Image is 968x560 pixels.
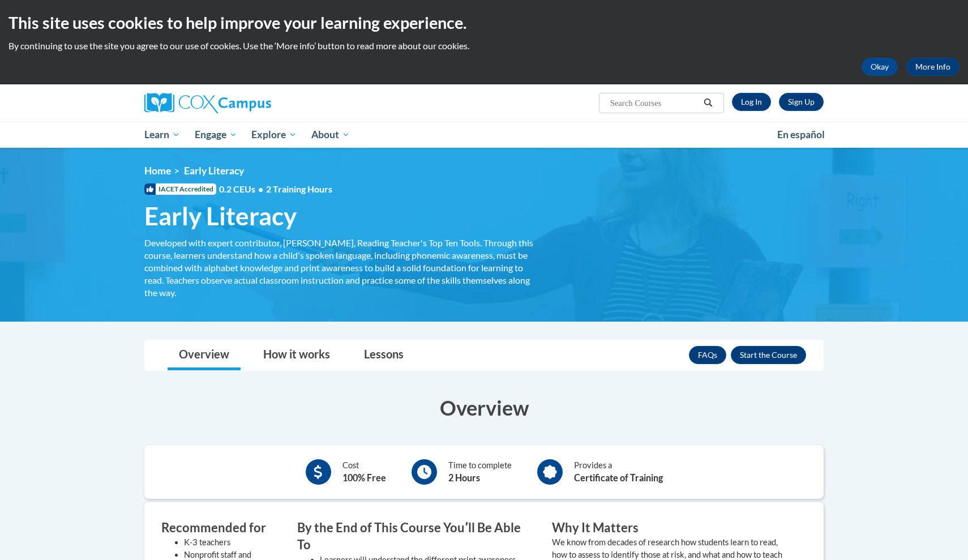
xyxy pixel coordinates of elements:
a: Home [144,165,171,177]
span: • [258,183,263,194]
p: By continuing to use the site you agree to our use of cookies. Use the ‘More info’ button to read... [8,40,960,52]
span: IACET Accredited [144,183,216,195]
h3: Why It Matters [552,519,790,537]
a: Overview [168,340,241,370]
span: Explore [251,128,297,142]
span: Learn [144,128,180,142]
button: Enroll [731,346,806,364]
a: Engage [187,122,245,148]
span: 0.2 CEUs [219,183,332,195]
div: Main menu [127,122,841,148]
a: Cox Campus [144,93,359,113]
h3: By the End of This Course Youʹll Be Able To [297,519,535,554]
b: Certificate of Training [574,472,663,483]
a: Register [779,93,824,111]
span: About [311,128,350,142]
b: 2 Hours [448,472,480,483]
div: Developed with expert contributor, [PERSON_NAME], Reading Teacher's Top Ten Tools. Through this c... [144,237,535,299]
a: More Info [906,58,960,76]
a: FAQs [689,346,726,364]
a: How it works [252,340,341,370]
a: Lessons [353,340,415,370]
b: 100% Free [342,472,386,483]
span: 2 Training Hours [266,183,332,194]
span: Early Literacy [144,201,297,231]
div: Provides a [574,459,663,485]
input: Search Courses [609,96,700,110]
a: En español [770,123,832,147]
span: En español [777,129,825,140]
button: Search [700,96,717,110]
h2: This site uses cookies to help improve your learning experience. [8,11,960,34]
a: About [304,122,357,148]
a: Explore [244,122,304,148]
button: Okay [862,58,898,76]
a: Log In [732,93,771,111]
div: Cost [342,459,386,485]
div: Time to complete [448,459,512,485]
span: Early Literacy [184,165,244,177]
span: Engage [195,128,237,142]
a: Learn [137,122,187,148]
h3: Recommended for [161,519,280,537]
li: K-3 teachers [184,536,280,549]
img: Cox Campus [144,93,271,113]
h3: Overview [144,394,824,422]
